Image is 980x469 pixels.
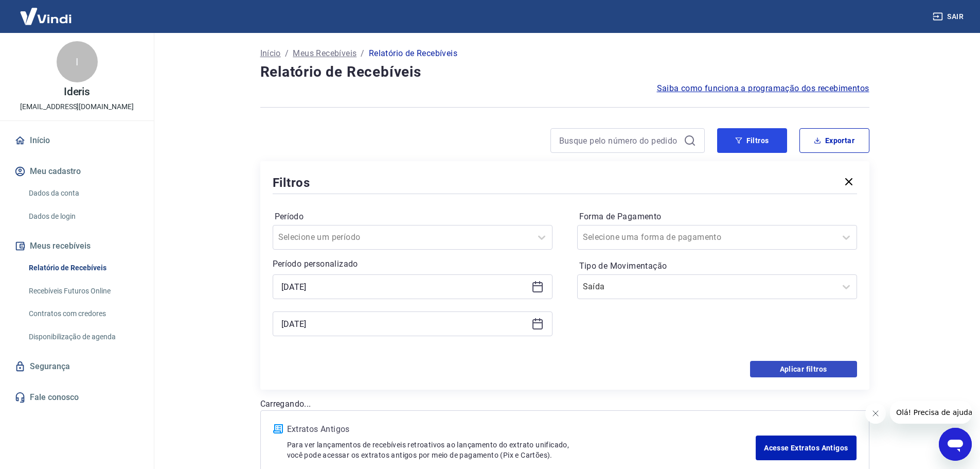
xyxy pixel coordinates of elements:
iframe: Fechar mensagem [865,403,886,424]
p: / [285,47,289,60]
p: Extratos Antigos [287,423,756,436]
a: Segurança [12,355,141,378]
p: [EMAIL_ADDRESS][DOMAIN_NAME] [20,101,134,112]
a: Meus Recebíveis [293,47,357,60]
button: Filtros [717,128,787,153]
button: Meu cadastro [12,160,141,183]
button: Exportar [799,128,869,153]
button: Sair [931,7,968,26]
p: / [361,47,364,60]
a: Disponibilização de agenda [25,326,141,348]
a: Saiba como funciona a programação dos recebimentos [657,82,869,95]
h5: Filtros [273,175,311,191]
img: Vindi [12,1,79,32]
a: Dados da conta [25,183,141,204]
iframe: Mensagem da empresa [890,401,972,424]
a: Dados de login [25,206,141,227]
h4: Relatório de Recebíveis [260,62,869,82]
a: Acesse Extratos Antigos [756,436,856,460]
div: I [57,41,98,82]
input: Busque pelo número do pedido [559,133,680,148]
button: Meus recebíveis [12,235,141,257]
img: ícone [273,424,283,433]
p: Período personalizado [273,258,553,270]
p: Relatório de Recebíveis [369,47,457,60]
iframe: Botão para abrir a janela de mensagens [939,428,972,461]
a: Início [260,47,281,60]
a: Contratos com credores [25,303,141,324]
span: Olá! Precisa de ajuda? [6,7,86,15]
p: Para ver lançamentos de recebíveis retroativos ao lançamento do extrato unificado, você pode aces... [287,440,756,460]
label: Forma de Pagamento [579,211,855,223]
p: Ideris [64,86,91,97]
label: Período [275,211,550,223]
p: Carregando... [260,398,869,410]
input: Data inicial [281,279,527,294]
label: Tipo de Movimentação [579,260,855,272]
a: Relatório de Recebíveis [25,257,141,279]
a: Início [12,129,141,152]
button: Aplicar filtros [750,361,857,377]
a: Recebíveis Futuros Online [25,281,141,302]
input: Data final [281,316,527,332]
a: Fale conosco [12,386,141,409]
